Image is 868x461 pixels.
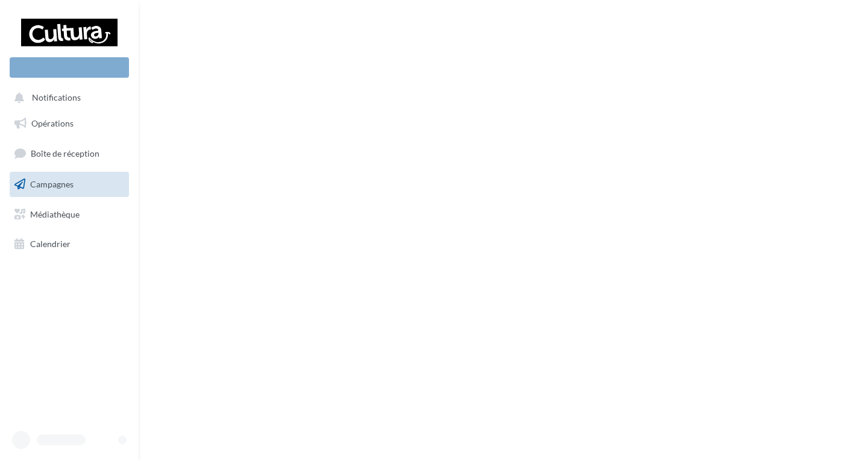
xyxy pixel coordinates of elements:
span: Boîte de réception [31,148,99,158]
div: Nouvelle campagne [10,57,129,78]
a: Calendrier [7,231,131,257]
a: Campagnes [7,172,131,197]
span: Calendrier [30,239,71,249]
a: Médiathèque [7,202,131,227]
span: Médiathèque [30,209,80,219]
a: Boîte de réception [7,140,131,166]
a: Opérations [7,111,131,136]
span: Campagnes [30,179,74,189]
span: Notifications [32,93,81,103]
span: Opérations [31,118,74,128]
